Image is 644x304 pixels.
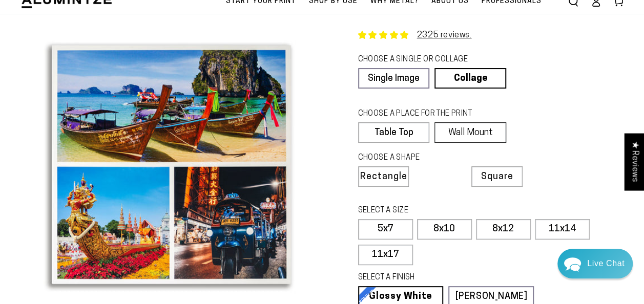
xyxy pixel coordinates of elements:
[417,219,472,240] label: 8x10
[358,219,413,240] label: 5x7
[417,31,472,39] a: 2325 reviews.
[358,245,413,265] label: 11x17
[358,54,497,66] legend: CHOOSE A SINGLE OR COLLAGE
[481,172,513,182] span: Square
[587,249,625,278] div: Contact Us Directly
[358,153,457,164] legend: CHOOSE A SHAPE
[434,68,506,89] a: Collage
[535,219,590,240] label: 11x14
[557,249,633,278] div: Chat widget toggle
[476,219,531,240] label: 8x12
[358,122,430,143] label: Table Top
[434,122,506,143] label: Wall Mount
[360,172,407,182] span: Rectangle
[358,272,513,284] legend: SELECT A FINISH
[358,68,430,89] a: Single Image
[358,205,513,216] legend: SELECT A SIZE
[625,133,644,190] div: Click to open Judge.me floating reviews tab
[358,108,497,120] legend: CHOOSE A PLACE FOR THE PRINT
